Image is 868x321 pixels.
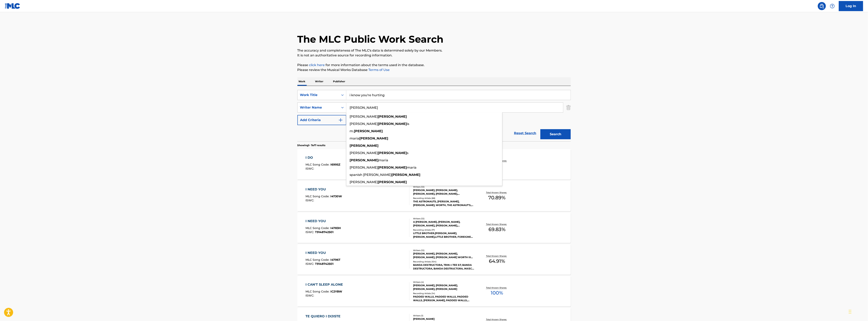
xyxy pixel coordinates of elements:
strong: [PERSON_NAME] [378,166,407,169]
span: m. [350,129,354,133]
div: Drag [849,306,851,318]
span: s [407,151,409,155]
strong: [PERSON_NAME] [350,158,379,162]
p: Total Known Shares: [486,318,508,321]
span: 70.89 % [488,194,506,201]
strong: [PERSON_NAME] [378,180,407,184]
div: THE ASTRONAUTS, [PERSON_NAME], [PERSON_NAME], WORTH, THE ASTRONAUT'S, WORTH [413,200,474,207]
span: T9148742501 [315,230,333,234]
span: I6995Z [330,163,340,166]
span: MLC Song Code : [306,163,330,166]
span: [PERSON_NAME] [350,115,378,118]
h1: The MLC Public Work Search [297,33,444,45]
a: I NEED YOUMLC Song Code:I4796TISWC:T9148742501Writers (12)[PERSON_NAME], [PERSON_NAME], [PERSON_N... [297,244,571,275]
p: Writer [314,77,325,86]
div: [PERSON_NAME], [PERSON_NAME], [PERSON_NAME], [PERSON_NAME] [413,284,474,291]
div: Recording Artists ( 14 ) [413,292,474,295]
img: help [830,4,835,8]
span: I4783H [330,226,341,230]
div: I CAN'T SLEEP ALONE [306,282,345,287]
strong: [PERSON_NAME] [350,144,379,148]
a: click here [309,63,325,67]
div: [PERSON_NAME], [PERSON_NAME], [PERSON_NAME], [PERSON_NAME], [PERSON_NAME], [PERSON_NAME], [PERSON... [413,188,474,196]
div: I DO [306,155,340,160]
p: It is not an authoritative source for recording information. [297,53,571,58]
div: Writers ( 12 ) [413,217,474,220]
a: Reset Search [512,129,538,138]
iframe: Chat Widget [848,302,868,321]
strong: [PERSON_NAME] [354,129,383,133]
span: maria [379,158,388,162]
span: ISWC : [306,294,315,297]
a: I CAN'T SLEEP ALONEMLC Song Code:IC2YBWISWC:Writers (4)[PERSON_NAME], [PERSON_NAME], [PERSON_NAME... [297,276,571,306]
div: TE QUIERO I DIJISTE [306,314,343,319]
div: A [PERSON_NAME], [PERSON_NAME], [PERSON_NAME], [PERSON_NAME], [PERSON_NAME], [PERSON_NAME] WORTH ... [413,220,474,227]
span: maria [350,136,359,140]
div: Writers ( 12 ) [413,249,474,252]
span: ISWC : [306,199,315,202]
span: is [407,122,409,126]
span: MLC Song Code : [306,258,330,262]
div: Writers ( 12 ) [413,185,474,188]
span: 69.83 % [488,226,505,233]
span: IC2YBW [330,290,342,293]
span: MLC Song Code : [306,194,330,198]
span: [PERSON_NAME] [350,151,378,155]
img: search [819,4,824,8]
div: PADDED WALLS, PADDED WALLS, PADDED WALLS, [PERSON_NAME], PADDED WALLS, [PERSON_NAME], PADDED WALLS [413,295,474,302]
p: Total Known Shares: [486,254,508,258]
p: Total Known Shares: [486,223,508,226]
a: I NEED YOUMLC Song Code:I4730WISWC:Writers (12)[PERSON_NAME], [PERSON_NAME], [PERSON_NAME], [PERS... [297,181,571,211]
div: Recording Artists ( 104 ) [413,260,474,263]
div: Writers ( 1 ) [413,314,474,317]
a: Terms of Use [368,68,390,72]
div: LITTLE BROTHER,[PERSON_NAME], [PERSON_NAME],LITTLE BROTHER, FOREIGNER, [PERSON_NAME], TRIN-I-TEE 5:7 [413,231,474,239]
strong: [PERSON_NAME] [392,173,421,177]
div: Writer Name [300,105,336,110]
span: [PERSON_NAME] [350,166,378,169]
span: ISWC : [306,167,315,170]
div: [PERSON_NAME], [PERSON_NAME], [PERSON_NAME], [PERSON_NAME] WORTH III [PERSON_NAME], [PERSON_NAME]... [413,252,474,259]
a: Log In [839,1,863,11]
button: Add Criteria [297,115,346,125]
span: MLC Song Code : [306,290,330,293]
strong: [PERSON_NAME] [378,122,407,126]
div: I NEED YOU [306,219,341,224]
img: 9d2ae6d4665cec9f34b9.svg [338,118,343,122]
a: Public Search [818,2,826,10]
span: maria [407,166,417,169]
p: Total Known Shares: [486,286,508,289]
span: 100 % [491,289,503,297]
div: Recording Artists ( 68 ) [413,197,474,200]
img: MLC Logo [5,3,20,9]
span: 64.91 % [489,258,505,265]
span: [PERSON_NAME] [350,180,378,184]
strong: [PERSON_NAME] [378,151,407,155]
a: I DOMLC Song Code:I6995ZISWC:Writers (1)[PERSON_NAME]Recording Artists (0)Total Known Shares:0% [297,149,571,180]
a: I NEED YOUMLC Song Code:I4783HISWC:T9148742501Writers (12)A [PERSON_NAME], [PERSON_NAME], [PERSON... [297,213,571,243]
div: Writers ( 4 ) [413,281,474,284]
form: Search Form [297,90,571,141]
p: Please review the Musical Works Database [297,68,571,72]
div: I NEED YOU [306,250,340,255]
span: MLC Song Code : [306,226,330,230]
div: Help [828,2,836,10]
span: T9148742501 [315,262,333,266]
p: Total Known Shares: [486,191,508,194]
div: [PERSON_NAME] [413,317,474,321]
div: Recording Artists ( 17 ) [413,228,474,231]
p: Publisher [332,77,347,86]
div: I NEED YOU [306,187,342,192]
strong: [PERSON_NAME] [359,136,388,140]
span: I4730W [330,194,342,198]
strong: [PERSON_NAME] [378,115,407,118]
p: Please for more information about the terms used in the database. [297,63,571,68]
img: Delete Criterion [566,102,571,113]
p: Showing 1 - 7 of 7 results [297,144,326,147]
div: BANDA DESTRUCTORA, TRIN-I-TEE 5:7, BANDA DESTRUCTORA, BANDA DESTRUCTORA, INXEC, [PERSON_NAME] [413,263,474,270]
span: I4796T [330,258,340,262]
button: Search [540,129,571,139]
div: Work Title [300,93,336,97]
p: The accuracy and completeness of The MLC's data is determined solely by our Members. [297,48,571,53]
